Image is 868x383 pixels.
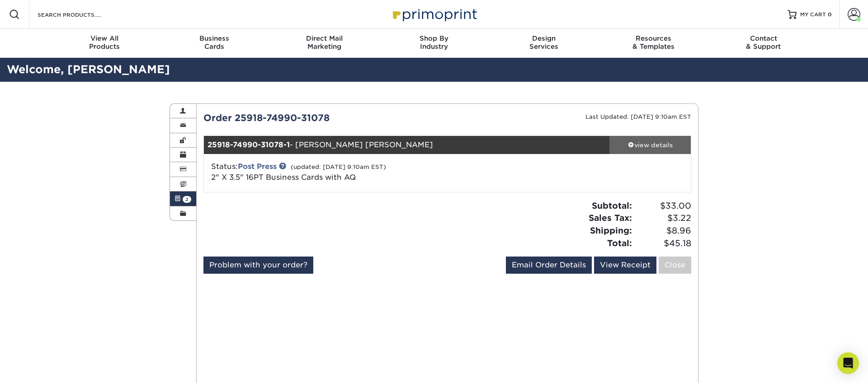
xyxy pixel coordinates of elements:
[635,237,691,250] span: $45.18
[204,161,528,183] div: Status:
[50,34,160,51] div: Products
[489,34,599,42] span: Design
[607,238,632,248] strong: Total:
[635,224,691,237] span: $8.96
[379,34,489,51] div: Industry
[203,257,313,274] a: Problem with your order?
[609,136,691,154] a: view details
[291,163,386,170] small: (updated: [DATE] 9:10am EST)
[204,136,610,154] div: - [PERSON_NAME] [PERSON_NAME]
[160,29,269,58] a: BusinessCards
[183,196,191,203] span: 2
[594,257,656,274] a: View Receipt
[379,34,489,42] span: Shop By
[160,34,269,51] div: Cards
[489,34,599,51] div: Services
[599,29,708,58] a: Resources& Templates
[599,34,708,42] span: Resources
[590,225,632,235] strong: Shipping:
[635,200,691,212] span: $33.00
[635,212,691,224] span: $3.22
[800,11,826,19] span: MY CART
[708,29,818,58] a: Contact& Support
[238,162,277,171] a: Post Press
[50,34,160,42] span: View All
[269,34,379,51] div: Marketing
[708,34,818,42] span: Contact
[208,140,290,149] strong: 25918-74990-31078-1
[599,34,708,51] div: & Templates
[211,173,356,182] a: 2" X 3.5" 16PT Business Cards with AQ
[269,29,379,58] a: Direct MailMarketing
[659,257,691,274] a: Close
[389,5,479,24] img: Primoprint
[50,29,160,58] a: View AllProducts
[708,34,818,51] div: & Support
[160,34,269,42] span: Business
[170,191,196,206] a: 2
[489,29,599,58] a: DesignServices
[506,257,592,274] a: Email Order Details
[37,9,125,20] input: SEARCH PRODUCTS.....
[609,140,691,149] div: view details
[379,29,489,58] a: Shop ByIndustry
[197,111,448,125] div: Order 25918-74990-31078
[589,213,632,223] strong: Sales Tax:
[837,352,859,374] div: Open Intercom Messenger
[269,34,379,42] span: Direct Mail
[585,113,691,120] small: Last Updated: [DATE] 9:10am EST
[828,11,832,18] span: 0
[592,201,632,210] strong: Subtotal:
